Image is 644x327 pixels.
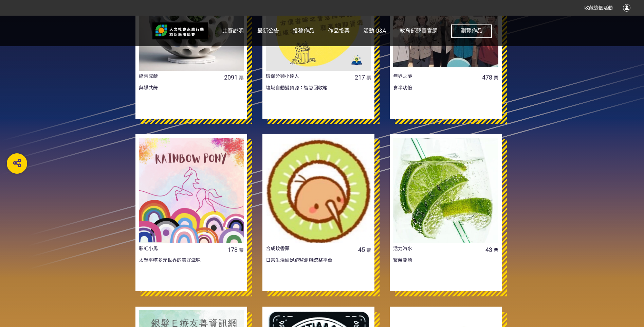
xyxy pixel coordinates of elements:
span: 投票已截止 [273,277,300,284]
div: 綠葉成蔭 [139,73,223,80]
div: 日常生活碳足跡監測與統整平台 [266,257,371,274]
span: 投票已截止 [146,105,173,111]
span: 票 [366,75,371,81]
div: 彩虹小馬 [139,245,223,252]
div: 活力汽水 [393,245,477,252]
div: 太想平嚐多元世界的美好滋味 [139,257,244,274]
span: 作品投票 [328,28,350,34]
a: 活動 Q&A [363,16,386,46]
span: 45 [358,246,365,253]
div: 無界之夢 [393,73,477,80]
span: 最新公告 [257,28,279,34]
span: 217 [355,74,365,81]
span: 投票已截止 [400,105,427,111]
span: 票 [494,247,498,253]
span: 投票已截止 [146,277,173,284]
a: 活力汽水43票繁榮龍崎投票已截止 [390,134,502,291]
a: 投稿作品 [293,16,314,46]
span: 票 [239,75,244,81]
a: 彩虹小馬178票太想平嚐多元世界的美好滋味投票已截止 [135,134,247,291]
a: 瀏覽作品 [451,24,492,38]
div: 垃圾自動變資源：智慧回收箱 [266,84,371,102]
img: 112年度教育部人文社會永續行動創新應用競賽 [152,22,208,39]
div: 與蝶共舞 [139,84,244,102]
span: 教育部競賽官網 [400,28,438,34]
span: 票 [239,247,244,253]
span: 瀏覽作品 [461,28,482,34]
span: 比賽說明 [222,28,244,34]
div: 環保分類小達人 [266,73,350,80]
span: 2091 [224,74,238,81]
a: 比賽說明 [222,16,244,46]
div: 食半功倍 [393,84,498,102]
a: 合成蚊香藥45票日常生活碳足跡監測與統整平台投票已截止 [262,134,374,291]
span: 活動 Q&A [363,28,386,34]
span: 178 [227,246,238,253]
a: 教育部競賽官網 [400,16,438,46]
span: 投票已截止 [273,105,300,111]
span: 478 [482,74,492,81]
span: 投票已截止 [400,277,427,284]
div: 合成蚊香藥 [266,245,350,252]
div: 繁榮龍崎 [393,257,498,274]
span: 票 [494,75,498,81]
a: 最新公告 [257,16,279,46]
span: 43 [485,246,492,253]
span: 收藏這個活動 [584,5,613,11]
span: 投稿作品 [293,28,314,34]
span: 票 [366,247,371,253]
